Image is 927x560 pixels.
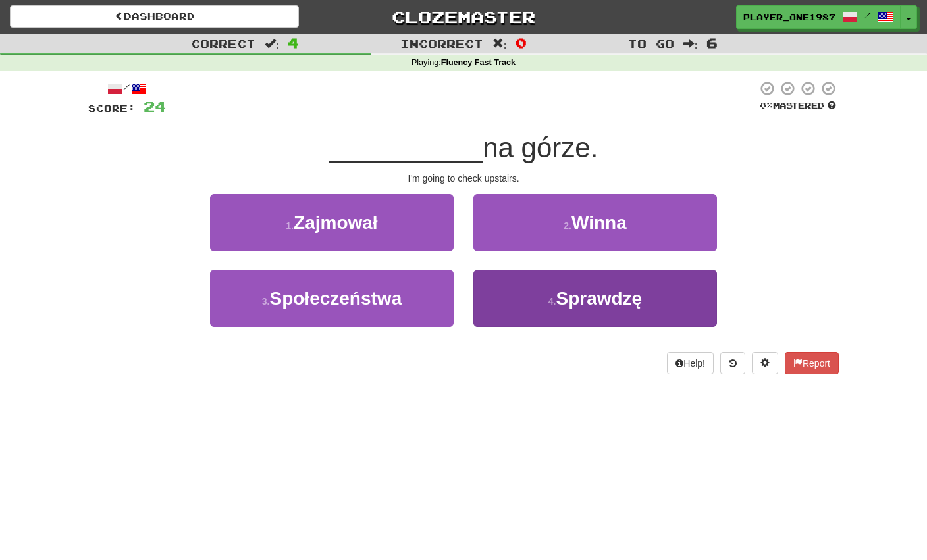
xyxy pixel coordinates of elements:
[210,194,454,251] button: 1.Zajmował
[548,296,556,307] small: 4 .
[88,80,166,97] div: /
[144,98,166,115] span: 24
[492,38,507,49] span: :
[441,58,516,67] strong: Fluency Fast Track
[191,37,255,50] span: Correct
[667,352,714,374] button: Help!
[864,11,871,20] span: /
[294,213,378,233] span: Zajmował
[473,194,717,251] button: 2.Winna
[262,296,270,307] small: 3 .
[483,132,598,163] span: na górze.
[265,38,279,49] span: :
[564,220,571,231] small: 2 .
[319,5,608,28] a: Clozemaster
[760,100,773,111] span: 0 %
[286,220,294,231] small: 1 .
[473,270,717,327] button: 4.Sprawdzę
[720,352,745,374] button: Round history (alt+y)
[743,11,835,23] span: Player_one1987
[288,35,299,51] span: 4
[88,172,839,185] div: I'm going to check upstairs.
[736,5,901,29] a: Player_one1987 /
[10,5,299,28] a: Dashboard
[400,37,483,50] span: Incorrect
[556,288,642,309] span: Sprawdzę
[706,35,718,51] span: 6
[785,352,839,374] button: Report
[516,35,527,51] span: 0
[210,270,454,327] button: 3.Społeczeństwa
[571,213,627,233] span: Winna
[329,132,483,163] span: __________
[269,288,402,309] span: Społeczeństwa
[683,38,698,49] span: :
[628,37,674,50] span: To go
[757,100,839,112] div: Mastered
[88,103,136,114] span: Score:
